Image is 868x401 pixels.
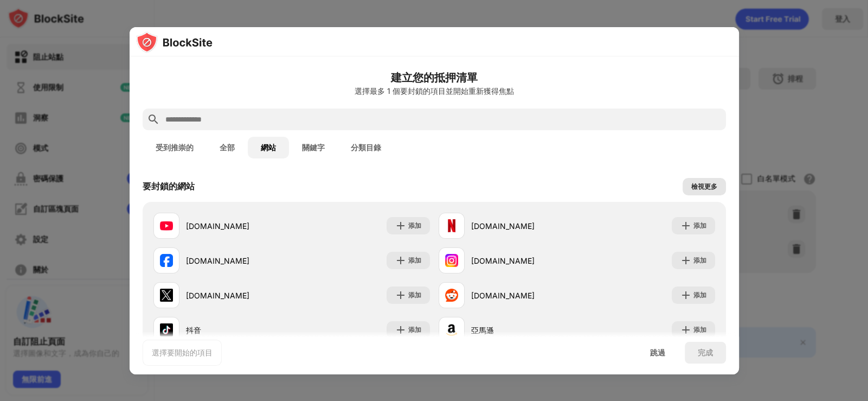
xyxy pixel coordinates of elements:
[220,143,235,152] font: 全部
[408,221,421,230] font: 添加
[160,323,173,336] img: favicons
[338,137,394,158] button: 分類目錄
[408,256,421,264] font: 添加
[152,348,213,357] font: 選擇要開始的項目
[261,143,276,152] font: 網站
[445,219,458,232] img: favicons
[147,113,160,126] img: search.svg
[143,181,195,192] font: 要封鎖的網站
[445,289,458,302] img: favicons
[391,71,478,84] font: 建立您的抵押清單
[408,326,421,334] font: 添加
[156,143,194,152] font: 受到推崇的
[691,182,717,190] font: 檢視更多
[160,219,173,232] img: favicons
[693,221,706,230] font: 添加
[136,31,213,53] img: logo-blocksite.svg
[351,143,381,152] font: 分類目錄
[186,221,249,231] font: [DOMAIN_NAME]
[693,291,706,299] font: 添加
[471,291,535,300] font: [DOMAIN_NAME]
[698,348,713,357] font: 完成
[289,137,338,158] button: 關鍵字
[143,137,207,158] button: 受到推崇的
[302,143,325,152] font: 關鍵字
[186,291,249,300] font: [DOMAIN_NAME]
[248,137,289,158] button: 網站
[650,348,665,357] font: 跳過
[408,291,421,299] font: 添加
[471,256,535,265] font: [DOMAIN_NAME]
[693,326,706,334] font: 添加
[160,289,173,302] img: favicons
[160,254,173,267] img: favicons
[693,256,706,264] font: 添加
[355,86,514,96] font: 選擇最多 1 個要封鎖的項目並開始重新獲得焦點
[186,256,249,265] font: [DOMAIN_NAME]
[445,323,458,336] img: favicons
[186,326,201,335] font: 抖音
[471,326,494,335] font: 亞馬遜
[471,221,535,231] font: [DOMAIN_NAME]
[207,137,248,158] button: 全部
[445,254,458,267] img: favicons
